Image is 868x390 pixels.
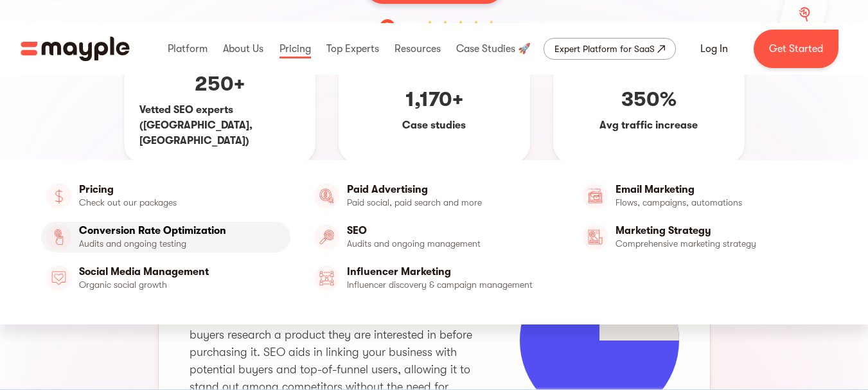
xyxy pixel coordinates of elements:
[621,87,677,112] p: 350%
[21,33,31,44] img: website_grey.svg
[51,76,115,84] div: Domain Overview
[554,41,655,57] div: Expert Platform for SaaS
[685,33,743,64] a: Log In
[405,19,420,35] div: 4.6
[195,71,245,97] p: 250+
[33,33,141,44] div: Domain: [DOMAIN_NAME]
[21,37,130,61] img: Mayple logo
[599,118,698,133] p: Avg traffic increase
[130,75,140,85] img: tab_keywords_by_traffic_grey.svg
[144,76,212,84] div: Keywords by Traffic
[37,75,48,85] img: tab_domain_overview_orange.svg
[139,102,300,148] p: Vetted SEO experts ([GEOGRAPHIC_DATA], [GEOGRAPHIC_DATA])
[21,21,31,31] img: logo_orange.svg
[36,21,63,31] div: v 4.0.25
[323,28,382,69] div: Top Experts
[164,28,211,69] div: Platform
[402,118,466,133] p: Case studies
[220,28,267,69] div: About Us
[391,28,444,69] div: Resources
[21,37,130,61] a: home
[405,87,463,112] p: 1,170+
[544,38,676,60] a: Expert Platform for SaaS
[276,28,314,69] div: Pricing
[754,30,838,68] a: Get Started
